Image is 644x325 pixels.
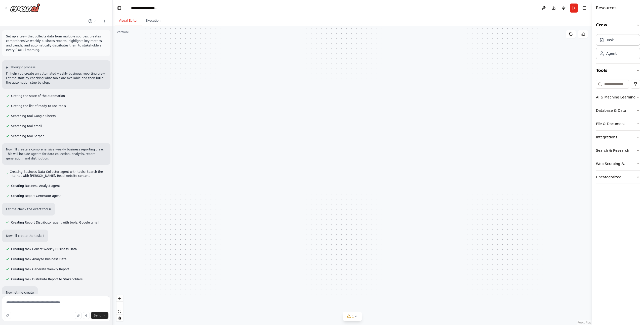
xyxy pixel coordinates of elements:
p: I'll help you create an automated weekly business reporting crew. Let me start by checking what t... [6,71,106,85]
button: AI & Machine Learning [596,91,640,104]
span: Searching tool Serper [11,134,44,138]
span: Getting the list of ready-to-use tools [11,104,66,108]
span: Send [94,313,101,317]
button: Visual Editor [115,16,142,26]
p: Now I'll create the tasks f [6,234,44,238]
button: Start a new chat [100,18,108,24]
div: Uncategorized [596,175,621,180]
span: Creating task Distribute Report to Stakeholders [11,277,83,281]
span: Searching tool email [11,124,42,128]
button: Web Scraping & Browsing [596,157,640,170]
div: File & Document [596,121,625,126]
button: toggle interactivity [116,315,123,321]
div: Search & Research [596,148,629,153]
button: zoom in [116,295,123,302]
nav: breadcrumb [131,6,157,11]
button: Switch to previous chat [86,18,98,24]
span: Creating Business Analyst agent [11,184,60,188]
button: Integrations [596,131,640,144]
button: Upload files [75,312,82,319]
div: React Flow controls [116,295,123,321]
button: Uncategorized [596,171,640,184]
button: File & Document [596,117,640,130]
span: Creating task Collect Weekly Business Data [11,247,77,251]
button: ▶Thought process [6,65,35,69]
button: Improve this prompt [4,312,11,319]
div: Integrations [596,135,617,140]
div: Database & Data [596,108,626,113]
button: Tools [596,64,640,78]
span: Getting the state of the automation [11,94,65,98]
span: ▶ [6,65,8,69]
button: Search & Research [596,144,640,157]
p: Set up a crew that collects data from multiple sources, creates comprehensive weekly business rep... [6,34,106,52]
span: Searching tool Google Sheets [11,114,56,118]
span: Creating Business Data Collector agent with tools: Search the internet with [PERSON_NAME], Read w... [10,170,106,178]
button: Hide right sidebar [581,5,588,12]
button: Hide left sidebar [116,5,123,12]
button: Database & Data [596,104,640,117]
div: AI & Machine Learning [596,95,635,100]
button: Execution [142,16,165,26]
div: Web Scraping & Browsing [596,161,636,166]
div: Tools [596,78,640,188]
div: Crew [596,32,640,63]
button: Crew [596,18,640,32]
span: Creating task Analyze Business Data [11,257,66,261]
span: Creating Report Generator agent [11,194,61,198]
button: Send [91,312,108,319]
button: zoom out [116,302,123,308]
button: 1 [343,312,362,321]
span: Creating Report Distributor agent with tools: Google gmail [11,221,99,225]
span: Creating task Generate Weekly Report [11,267,69,271]
div: Task [606,37,614,42]
p: Now let me create [6,290,34,295]
span: 1 [352,314,354,319]
button: fit view [116,308,123,315]
p: Let me check the exact tool n [6,207,51,211]
a: React Flow attribution [578,321,591,324]
p: Now I'll create a comprehensive weekly business reporting crew. This will include agents for data... [6,147,106,161]
button: Click to speak your automation idea [83,312,90,319]
img: Logo [10,3,40,12]
span: Thought process [10,65,35,69]
div: Agent [606,51,617,56]
div: Version 1 [117,30,130,34]
h4: Resources [596,5,617,11]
